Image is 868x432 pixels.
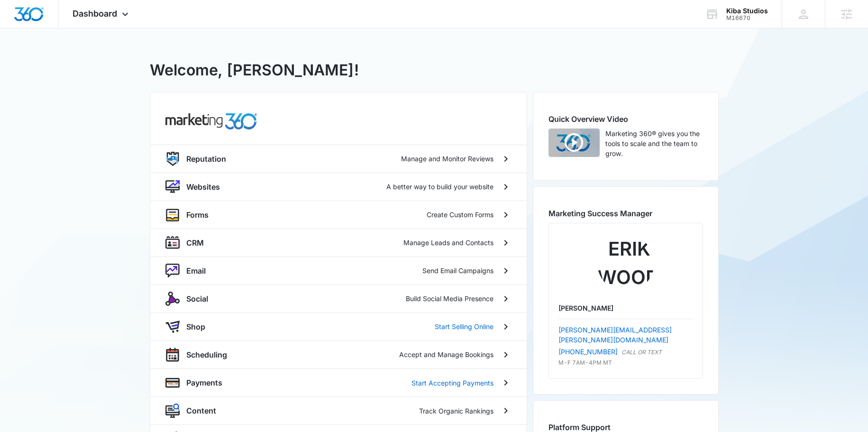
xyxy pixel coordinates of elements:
[435,322,493,331] p: Start Selling Online
[186,209,209,221] p: Forms
[165,376,180,390] img: payments
[150,368,527,396] a: paymentsPaymentsStart Accepting Payments
[150,313,527,340] a: shopAppShopStart Selling Online
[386,182,493,192] p: A better way to build your website
[186,321,205,332] p: Shop
[186,405,216,416] p: Content
[558,358,693,367] p: M-F 7AM-4PM MT
[165,264,180,278] img: nurture
[621,348,662,357] p: CALL OR TEXT
[150,396,527,424] a: contentContentTrack Organic Rankings
[165,152,180,166] img: reputation
[150,285,527,313] a: socialSocialBuild Social Media Presence
[165,404,180,418] img: content
[150,145,527,173] a: reputationReputationManage and Monitor Reviews
[150,340,527,369] a: schedulingSchedulingAccept and Manage Bookings
[73,9,117,18] span: Dashboard
[558,326,672,344] a: [PERSON_NAME][EMAIL_ADDRESS][PERSON_NAME][DOMAIN_NAME]
[186,293,208,304] p: Social
[186,181,220,193] p: Websites
[548,208,703,219] h2: Marketing Success Manager
[165,348,180,362] img: scheduling
[165,320,180,334] img: shopApp
[150,257,527,285] a: nurtureEmailSend Email Campaigns
[150,59,359,82] h1: Welcome, [PERSON_NAME]!
[406,294,493,303] p: Build Social Media Presence
[726,7,768,15] div: account name
[186,377,222,388] p: Payments
[411,378,493,388] p: Start Accepting Payments
[548,129,600,157] img: Quick Overview Video
[597,235,654,292] img: Erik Woods
[558,347,618,357] a: [PHONE_NUMBER]
[399,349,493,359] p: Accept and Manage Bookings
[165,236,180,250] img: crm
[422,266,493,276] p: Send Email Campaigns
[165,180,180,194] img: website
[186,265,206,276] p: Email
[401,154,493,164] p: Manage and Monitor Reviews
[427,210,493,220] p: Create Custom Forms
[165,113,257,129] img: common.products.marketing.title
[403,238,493,248] p: Manage Leads and Contacts
[165,208,180,222] img: forms
[186,349,227,360] p: Scheduling
[150,173,527,201] a: websiteWebsitesA better way to build your website
[419,406,493,416] p: Track Organic Rankings
[726,15,768,21] div: account id
[150,201,527,229] a: formsFormsCreate Custom Forms
[548,113,703,125] h2: Quick Overview Video
[150,229,527,257] a: crmCRMManage Leads and Contacts
[558,303,693,313] p: [PERSON_NAME]
[186,153,226,165] p: Reputation
[165,292,180,306] img: social
[186,237,204,248] p: CRM
[605,129,703,158] p: Marketing 360® gives you the tools to scale and the team to grow.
